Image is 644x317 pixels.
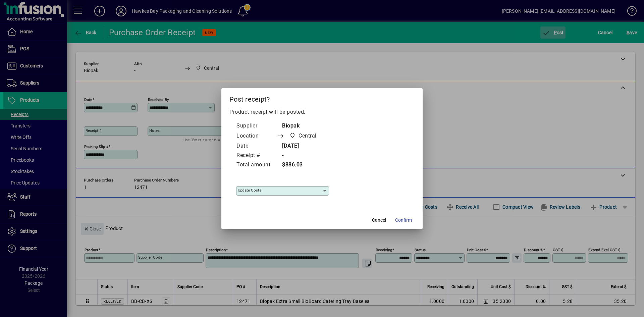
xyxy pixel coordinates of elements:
td: Biopak [277,121,329,131]
span: Central [287,131,319,141]
h2: Post receipt? [221,88,423,108]
td: Supplier [236,121,277,131]
button: Cancel [368,214,390,226]
button: Confirm [392,214,415,226]
span: Cancel [372,217,386,224]
span: Central [299,132,317,140]
td: - [277,151,329,160]
mat-label: Update costs [238,188,261,193]
td: Receipt # [236,151,277,160]
span: Confirm [395,217,412,224]
p: Product receipt will be posted. [229,108,415,116]
td: $886.03 [277,160,329,170]
td: Location [236,131,277,142]
td: [DATE] [277,142,329,151]
td: Date [236,142,277,151]
td: Total amount [236,160,277,170]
